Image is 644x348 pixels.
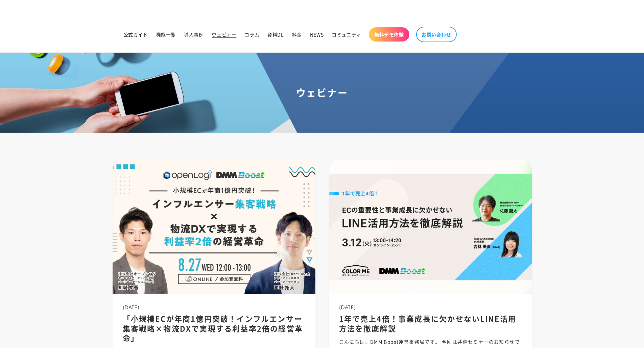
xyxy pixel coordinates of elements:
h2: 「⼩規模ECが年商1億円突破！インフルエンサー集客戦略×物流DXで実現する利益率2倍の経営⾰命」 [123,314,305,343]
a: 資料DL [263,27,288,42]
span: コラム [244,31,259,37]
a: コラム [240,27,263,42]
a: ウェビナー [208,27,240,42]
h1: ウェビナー [8,86,636,99]
span: 資料DL [267,31,284,37]
span: 機能一覧 [156,31,176,37]
span: NEWS [310,31,324,37]
span: コミュニティ [332,31,361,37]
a: 導入事例 [180,27,208,42]
a: 無料デモ体験 [369,27,409,42]
span: 導入事例 [184,31,204,37]
span: 料金 [292,31,302,37]
a: NEWS [306,27,328,42]
a: コミュニティ [328,27,365,42]
span: 公式ガイド [123,31,148,37]
a: お問い合わせ [416,27,457,42]
img: 1年で売上4倍！事業成長に欠かせないLINE活用方法を徹底解説 [329,160,532,295]
span: [DATE] [123,304,140,311]
a: 料金 [288,27,306,42]
span: ウェビナー [212,31,236,37]
span: [DATE] [339,304,356,311]
span: 無料デモ体験 [374,31,404,37]
span: お問い合わせ [422,31,451,37]
a: 機能一覧 [152,27,180,42]
h2: 1年で売上4倍！事業成長に欠かせないLINE活用方法を徹底解説 [339,314,522,333]
img: 「⼩規模ECが年商1億円突破！インフルエンサー集客戦略×物流DXで実現する利益率2倍の経営⾰命」 [113,160,315,295]
a: 公式ガイド [119,27,152,42]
